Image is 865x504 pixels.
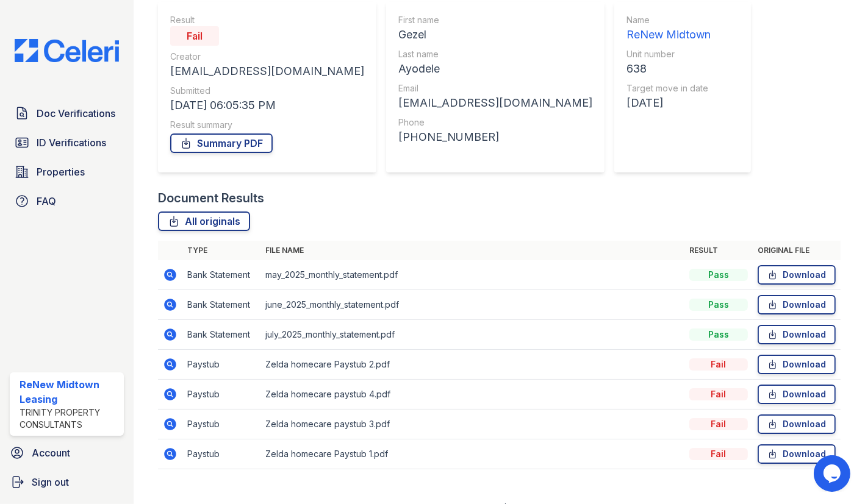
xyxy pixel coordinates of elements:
div: Unit number [626,48,711,60]
div: Fail [689,388,748,400]
th: Type [182,241,260,260]
a: Account [5,441,129,465]
td: may_2025_monthly_statement.pdf [260,260,684,290]
td: Zelda homecare paystub 3.pdf [260,410,684,439]
a: All originals [158,211,250,231]
th: File name [260,241,684,260]
span: Account [32,445,70,460]
td: Zelda homecare Paystub 1.pdf [260,439,684,469]
div: [PHONE_NUMBER] [398,129,592,146]
div: Last name [398,48,592,60]
a: Download [758,355,836,374]
div: Target move in date [626,82,711,94]
td: Paystub [182,410,260,439]
td: june_2025_monthly_statement.pdf [260,290,684,320]
div: [EMAIL_ADDRESS][DOMAIN_NAME] [170,63,364,80]
div: Name [626,14,711,26]
div: Gezel [398,26,592,43]
div: Result [170,14,364,26]
a: Doc Verifications [10,101,124,126]
div: Fail [689,418,748,430]
span: FAQ [37,194,56,208]
div: Pass [689,299,748,311]
td: july_2025_monthly_statement.pdf [260,320,684,350]
iframe: chat widget [814,455,853,492]
div: Pass [689,269,748,281]
div: Submitted [170,85,364,97]
div: Email [398,82,592,94]
div: Fail [689,448,748,460]
div: Document Results [158,190,264,207]
div: 638 [626,60,711,77]
div: Ayodele [398,60,592,77]
a: ID Verifications [10,130,124,155]
a: Download [758,265,836,285]
a: Download [758,444,836,464]
div: Fail [170,26,219,46]
span: Sign out [32,475,69,489]
span: Properties [37,165,85,179]
a: Properties [10,160,124,184]
div: [EMAIL_ADDRESS][DOMAIN_NAME] [398,94,592,112]
a: FAQ [10,189,124,213]
td: Zelda homecare Paystub 2.pdf [260,350,684,380]
div: [DATE] 06:05:35 PM [170,97,364,114]
td: Paystub [182,350,260,380]
th: Result [684,241,753,260]
div: Creator [170,51,364,63]
div: ReNew Midtown Leasing [20,377,119,406]
img: CE_Logo_Blue-a8612792a0a2168367f1c8372b55b34899dd931a85d93a1a3d3e32e68fde9ad4.png [5,39,129,62]
a: Summary PDF [170,133,273,153]
div: Phone [398,116,592,129]
td: Paystub [182,380,260,410]
span: Doc Verifications [37,106,115,121]
td: Bank Statement [182,290,260,320]
div: Pass [689,328,748,341]
span: ID Verifications [37,135,106,150]
div: ReNew Midtown [626,26,711,43]
div: Trinity Property Consultants [20,406,119,431]
th: Original file [753,241,841,260]
td: Bank Statement [182,260,260,290]
div: [DATE] [626,94,711,112]
div: Result summary [170,119,364,131]
a: Sign out [5,470,129,494]
div: Fail [689,358,748,371]
a: Download [758,385,836,404]
a: Name ReNew Midtown [626,14,711,43]
a: Download [758,414,836,434]
a: Download [758,295,836,314]
td: Paystub [182,439,260,469]
a: Download [758,325,836,344]
td: Zelda homecare paystub 4.pdf [260,380,684,410]
td: Bank Statement [182,320,260,350]
div: First name [398,14,592,26]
